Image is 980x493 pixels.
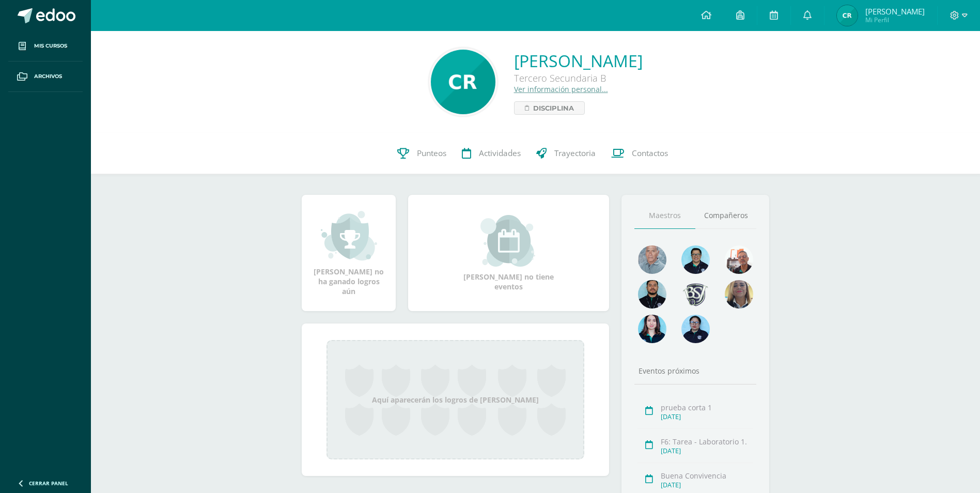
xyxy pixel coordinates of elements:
div: F6: Tarea - Laboratorio 1. [661,437,753,446]
div: [DATE] [661,412,753,421]
div: [DATE] [661,446,753,455]
span: Disciplina [533,102,574,114]
a: Contactos [603,133,676,174]
div: Tercero Secundaria B [514,72,643,84]
div: Eventos próximos [634,366,756,376]
img: 55ac31a88a72e045f87d4a648e08ca4b.png [638,245,666,274]
div: Buena Convivencia [661,471,753,481]
span: Cerrar panel [29,480,68,487]
a: Mis cursos [8,31,83,61]
div: [PERSON_NAME] no tiene eventos [457,215,561,291]
a: Ver información personal... [514,84,608,94]
span: Archivos [34,72,62,81]
a: Actividades [454,133,528,174]
img: b91405600618b21788a2d1d269212df6.png [725,245,753,274]
img: d220431ed6a2715784848fdc026b3719.png [681,245,710,274]
div: [DATE] [661,481,753,489]
span: Actividades [479,148,521,159]
img: d483e71d4e13296e0ce68ead86aec0b8.png [681,280,710,309]
a: Archivos [8,61,83,92]
img: d01439a2d9c432a33b3efb775901df70.png [837,5,858,26]
span: Punteos [417,148,446,159]
div: [PERSON_NAME] no ha ganado logros aún [312,210,385,296]
img: 2207c9b573316a41e74c87832a091651.png [638,280,666,309]
span: Mis cursos [34,42,67,50]
img: 7b739fe0acaf77e840e6f05eb8952a4b.png [431,50,495,114]
span: [PERSON_NAME] [865,6,925,17]
img: achievement_small.png [321,210,377,261]
a: Compañeros [695,203,756,229]
a: Maestros [634,203,695,229]
span: Mi Perfil [865,16,925,24]
span: Trayectoria [554,148,596,159]
a: [PERSON_NAME] [514,50,643,72]
img: aa9857ee84d8eb936f6c1e33e7ea3df6.png [725,280,753,309]
img: event_small.png [480,215,537,267]
img: bed227fd71c3b57e9e7cc03a323db735.png [681,315,710,343]
span: Contactos [632,148,668,159]
div: prueba corta 1 [661,403,753,412]
a: Disciplina [514,101,585,115]
div: Aquí aparecerán los logros de [PERSON_NAME] [326,340,584,459]
a: Punteos [390,133,454,174]
a: Trayectoria [528,133,603,174]
img: 1f9df8322dc8a4a819c6562ad5c2ddfe.png [638,315,666,343]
